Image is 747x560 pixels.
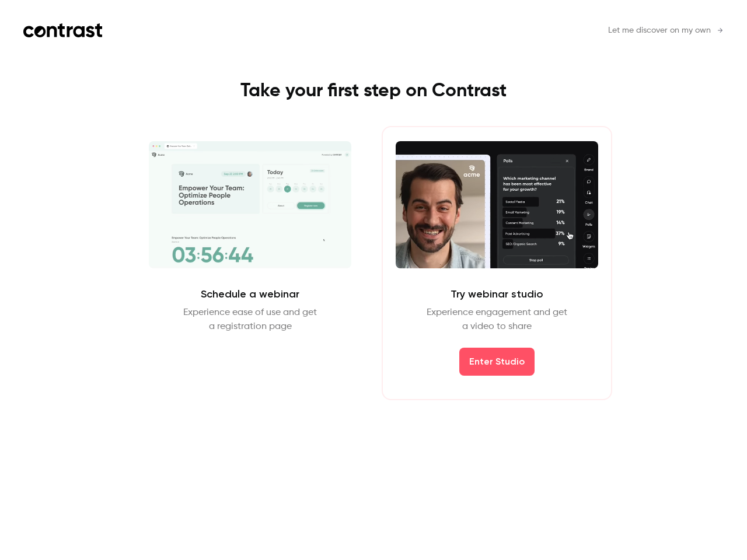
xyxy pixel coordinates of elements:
button: Enter Studio [459,348,535,376]
span: Let me discover on my own [608,24,711,37]
p: Experience engagement and get a video to share [427,306,567,334]
h2: Try webinar studio [451,287,543,301]
p: Experience ease of use and get a registration page [183,306,317,334]
h2: Schedule a webinar [201,287,299,301]
h1: Take your first step on Contrast [111,79,636,103]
